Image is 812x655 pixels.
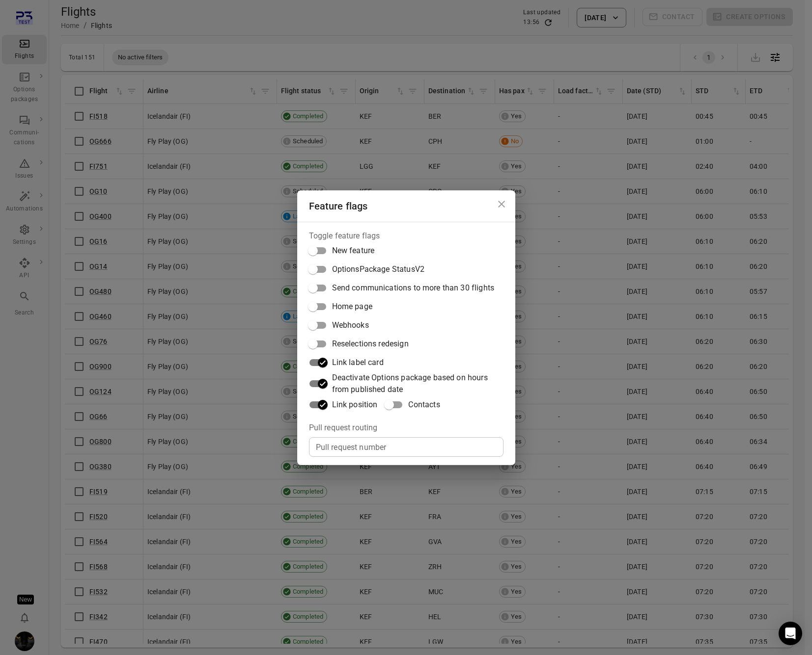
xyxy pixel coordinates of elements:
span: Link position [332,399,378,411]
button: Close dialog [492,194,511,214]
span: Reselections redesign [332,338,409,350]
span: Deactivate Options package based on hours from published date [332,372,496,395]
span: Link label card [332,357,384,368]
h2: Feature flags [297,190,515,222]
span: Contacts [408,399,440,411]
span: New feature [332,245,375,257]
span: Webhooks [332,319,369,331]
div: Open Intercom Messenger [779,622,802,645]
legend: Pull request routing [309,422,378,433]
span: OptionsPackage StatusV2 [332,263,424,275]
legend: Toggle feature flags [309,230,380,241]
span: Home page [332,301,372,313]
span: Send communications to more than 30 flights [332,282,494,294]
